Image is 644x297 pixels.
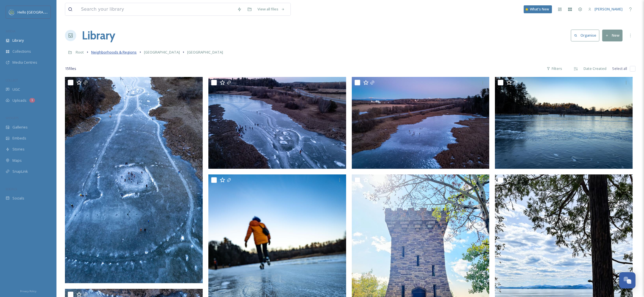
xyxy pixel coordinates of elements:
span: 15 file s [65,66,76,71]
div: Date Created [581,63,609,74]
img: Ice Caves at Arthur Park.jpg [495,77,633,169]
a: [GEOGRAPHIC_DATA] [144,49,180,56]
span: Galleries [12,125,28,130]
div: 1 [29,98,35,103]
span: Maps [12,158,22,163]
img: Ice Caves at Arthur Park (5).jpg [352,77,490,169]
a: Privacy Policy [20,287,36,294]
a: View all files [255,4,288,15]
button: Open Chat [619,272,636,289]
a: Root [76,49,84,56]
span: UGC [12,87,20,92]
input: Search your library [78,3,234,15]
span: Socials [12,196,24,201]
span: Library [12,38,24,43]
span: SOCIALS [6,187,17,191]
span: Neighborhoods & Regions [91,50,137,55]
button: Organise [571,30,599,41]
img: Ice Caves at Arthur Park (4).jpg [65,77,203,283]
span: Privacy Policy [20,289,36,293]
img: Ice Caves at Arthur Park (2).jpg [208,77,346,169]
a: [GEOGRAPHIC_DATA] [187,49,223,56]
span: Collections [12,49,31,54]
span: Select all [612,66,627,71]
a: What's New [524,5,552,13]
a: Library [82,27,115,44]
span: MEDIA [6,29,16,33]
a: Neighborhoods & Regions [91,49,137,56]
button: New [602,30,623,41]
span: Root [76,50,84,55]
span: SnapLink [12,169,28,174]
span: Media Centres [12,60,37,65]
span: Embeds [12,136,26,141]
span: COLLECT [6,78,18,82]
span: Stories [12,147,25,152]
span: Uploads [12,98,27,103]
span: Hello [GEOGRAPHIC_DATA] [18,9,63,15]
span: [PERSON_NAME] [595,6,623,12]
span: WIDGETS [6,116,19,120]
span: [GEOGRAPHIC_DATA] [187,50,223,55]
img: images.png [9,9,15,15]
a: [PERSON_NAME] [585,4,625,15]
div: Filters [544,63,565,74]
a: Organise [571,30,602,41]
span: [GEOGRAPHIC_DATA] [144,50,180,55]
